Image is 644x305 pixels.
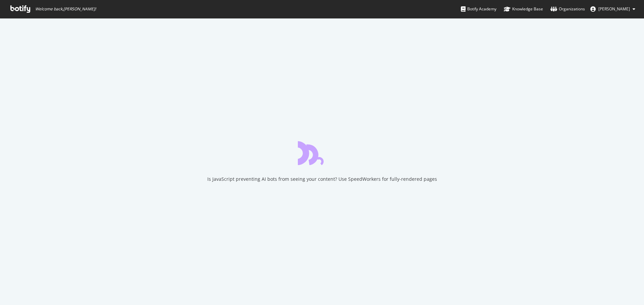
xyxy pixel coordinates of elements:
[35,6,96,12] span: Welcome back, [PERSON_NAME] !
[585,4,641,14] button: [PERSON_NAME]
[598,6,630,12] span: Bill Elward
[550,6,585,12] div: Organizations
[207,176,437,182] div: Is JavaScript preventing AI bots from seeing your content? Use SpeedWorkers for fully-rendered pages
[298,141,346,165] div: animation
[461,6,496,12] div: Botify Academy
[504,6,543,12] div: Knowledge Base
